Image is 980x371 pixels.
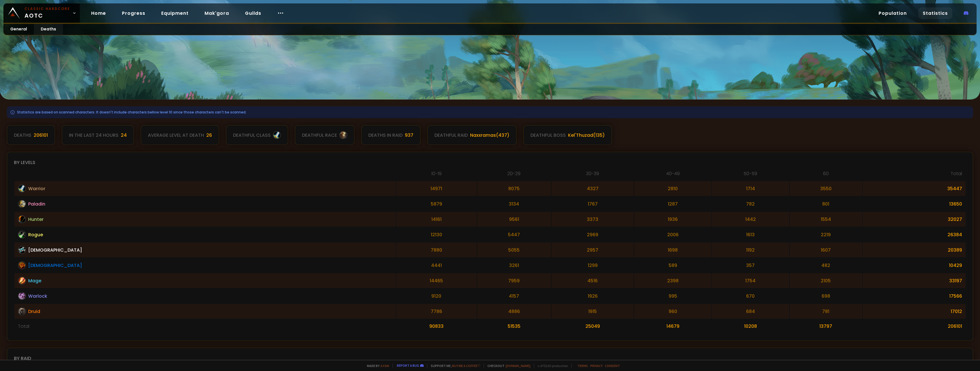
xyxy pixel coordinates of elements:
td: 781 [790,304,862,319]
th: Total [863,170,965,181]
span: [DEMOGRAPHIC_DATA] [28,246,82,254]
div: deathful boss [530,132,566,139]
a: Classic HardcoreAOTC [3,3,80,23]
span: Warrior [28,185,45,192]
a: Statistics [918,7,952,19]
td: 1926 [552,289,634,303]
span: Warlock [28,293,47,300]
td: 670 [712,289,789,303]
span: Hunter [28,216,44,223]
td: 698 [790,289,862,303]
a: Population [874,7,911,19]
a: Mak'gora [200,7,234,19]
td: 12130 [396,227,477,242]
a: Guilds [240,7,266,19]
td: 13797 [790,319,862,333]
a: Privacy [590,364,603,368]
td: 33197 [863,273,965,288]
td: 14971 [396,181,477,196]
td: 4157 [477,289,551,303]
th: 60 [790,170,862,181]
td: 1936 [634,212,711,227]
td: 1714 [712,181,789,196]
td: 1287 [634,196,711,211]
td: 2006 [634,227,711,242]
td: 17012 [863,304,965,319]
a: [DOMAIN_NAME] [506,364,530,368]
a: Consent [605,364,620,368]
td: 51535 [477,319,551,333]
td: 8075 [477,181,551,196]
td: 10429 [863,258,965,273]
td: 9561 [477,212,551,227]
a: Home [87,7,111,19]
td: 5055 [477,243,551,257]
span: Druid [28,308,40,315]
td: 13650 [863,196,965,211]
span: Paladin [28,200,45,208]
td: 32027 [863,212,965,227]
a: Buy me a coffee [452,364,480,368]
div: Statistics are based on scanned characters. It doesn't include characters bellow level 10 since t... [7,106,973,118]
td: 1613 [712,227,789,242]
td: 4327 [552,181,634,196]
td: 801 [790,196,862,211]
div: 206101 [34,132,48,139]
td: 206101 [863,319,965,333]
div: By levels [14,159,966,166]
div: In the last 24 hours [69,132,119,139]
span: Support me, [427,364,480,368]
td: 35447 [863,181,965,196]
td: 782 [712,196,789,211]
div: deathful race [302,132,337,139]
td: 17566 [863,289,965,303]
td: 7880 [396,243,477,257]
td: 1698 [634,243,711,257]
span: [DEMOGRAPHIC_DATA] [28,262,82,269]
td: 14465 [396,273,477,288]
th: 50-59 [712,170,789,181]
div: Deaths in raid [368,132,403,139]
span: Rogue [28,231,43,238]
a: Progress [117,7,150,19]
div: Naxxramas ( 437 ) [470,132,509,139]
td: 90833 [396,319,477,333]
td: 5447 [477,227,551,242]
td: 1767 [552,196,634,211]
td: 3550 [790,181,862,196]
td: 960 [634,304,711,319]
td: 4441 [396,258,477,273]
span: Checkout [484,364,530,368]
th: 20-29 [477,170,551,181]
div: Deaths [14,132,31,139]
th: 30-39 [552,170,634,181]
td: 1554 [790,212,862,227]
td: 1299 [552,258,634,273]
td: 2219 [790,227,862,242]
a: Equipment [157,7,193,19]
td: 4886 [477,304,551,319]
td: 7786 [396,304,477,319]
td: 3134 [477,196,551,211]
div: 24 [121,132,127,139]
div: By raid [14,355,966,362]
small: Classic Hardcore [24,6,70,11]
td: 14161 [396,212,477,227]
td: 14679 [634,319,711,333]
td: 4516 [552,273,634,288]
span: v. d752d5 - production [534,364,568,368]
span: Mage [28,277,41,284]
td: 10208 [712,319,789,333]
td: 357 [712,258,789,273]
td: 2969 [552,227,634,242]
td: 3261 [477,258,551,273]
td: 995 [634,289,711,303]
th: 40-49 [634,170,711,181]
td: Total [15,319,396,333]
div: Kel'Thuzad ( 135 ) [568,132,605,139]
th: 10-19 [396,170,477,181]
td: 26384 [863,227,965,242]
span: AOTC [24,6,70,20]
td: 2398 [634,273,711,288]
a: Terms [577,364,588,368]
